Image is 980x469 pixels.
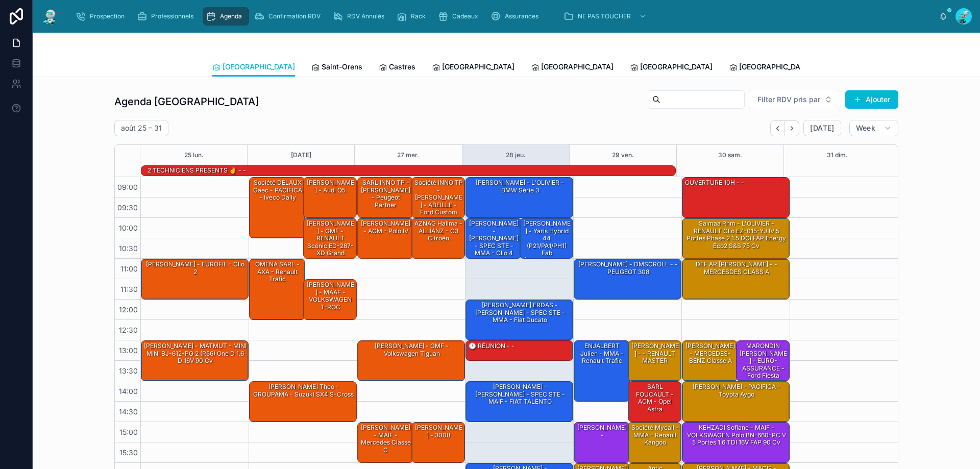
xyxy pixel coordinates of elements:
a: [GEOGRAPHIC_DATA] [729,58,812,78]
div: 🕒 RÉUNION - - [468,341,516,351]
button: 27 mer. [397,145,419,165]
div: [PERSON_NAME] - Audi Q5 [304,178,357,217]
div: [PERSON_NAME] - MATMUT - MINI MINI BJ-612-PG 2 (R56) One D 1.6 D 16V 90 cv [141,341,248,381]
div: [PERSON_NAME] - [PERSON_NAME] - SPEC STE - MMA - clio 4 [468,219,521,258]
span: 13:30 [116,366,140,375]
div: Société Mycall - MMA - renault kangoo [630,423,681,447]
span: Professionnels [151,12,193,20]
span: [GEOGRAPHIC_DATA] [541,62,614,72]
div: KEHZADI Sofiane - MAIF - VOLKSWAGEN Polo BN-660-PC V 5 portes 1.6 TDI 16V FAP 90 cv [682,423,789,462]
div: AZNAG Halima - ALLIANZ - C3 Citroën [413,219,464,243]
div: [PERSON_NAME] - 3008 [412,423,465,462]
button: 30 sam. [718,145,742,165]
div: 31 dim. [827,145,848,165]
span: 11:30 [118,285,140,293]
div: MARONDIN [PERSON_NAME] - EURO-ASSURANCE - Ford fiesta [737,341,790,381]
span: Saint-Orens [322,62,362,72]
span: Cadeaux [452,12,478,20]
span: RDV Annulés [347,12,384,20]
div: [PERSON_NAME] - PACIFICA - Toyota aygo [682,382,789,422]
div: [PERSON_NAME] - ACM - polo IV [358,218,413,258]
span: Filter RDV pris par [757,94,820,105]
span: [GEOGRAPHIC_DATA] [442,62,514,72]
a: RDV Annulés [330,7,391,26]
span: Agenda [220,12,242,20]
button: Next [785,120,799,136]
img: App logo [41,8,59,24]
div: ENJALBERT Julien - MMA - renault trafic [576,341,629,365]
div: [PERSON_NAME] - ACM - polo IV [359,219,412,236]
div: Société INNO TP - [PERSON_NAME] - ABEILLE - Ford custom transit [412,178,465,217]
div: [PERSON_NAME] - DMSCROLL - - PEUGEOT 308 [576,260,680,277]
a: [GEOGRAPHIC_DATA] [432,58,514,78]
span: 13:00 [116,346,140,355]
div: 2 TECHNICIENS PRESENTS ✌️ - - [146,165,247,176]
div: ENJALBERT Julien - MMA - renault trafic [574,341,629,401]
span: Castres [389,62,415,72]
a: Rack [394,7,433,26]
button: Select Button [749,90,841,109]
div: DEF AR [PERSON_NAME] - - MERCESDES CLASS A [682,259,789,299]
div: [PERSON_NAME] - MATMUT - MINI MINI BJ-612-PG 2 (R56) One D 1.6 D 16V 90 cv [143,341,248,365]
div: 2 TECHNICIENS PRESENTS ✌️ - - [146,166,247,175]
div: SARL FOUCAULT - ACM - Opel Astra [630,382,681,414]
a: [GEOGRAPHIC_DATA] [531,58,614,78]
div: Société INNO TP - [PERSON_NAME] - ABEILLE - Ford custom transit [413,178,464,224]
h1: Agenda [GEOGRAPHIC_DATA] [114,94,259,109]
div: Société DELAUX Gaec - PACIFICA - iveco daily [251,178,304,202]
div: [PERSON_NAME] - GMF - Volkswagen Tiguan [358,341,464,381]
div: SARL INNO TP - [PERSON_NAME] - Peugeot partner [358,178,413,217]
div: [PERSON_NAME] - MAAF - VOLKSWAGEN T-ROC [304,280,357,319]
button: [DATE] [803,120,841,136]
button: Ajouter [845,90,898,109]
div: [PERSON_NAME] - Audi Q5 [305,178,356,195]
span: 09:30 [115,203,140,212]
span: 10:00 [116,224,140,232]
a: Cadeaux [435,7,485,26]
button: 29 ven. [612,145,634,165]
span: NE PAS TOUCHER [578,12,631,20]
div: SARL INNO TP - [PERSON_NAME] - Peugeot partner [359,178,412,210]
span: Confirmation RDV [268,12,321,20]
div: [PERSON_NAME] - MERCEDES-BENZ Classe A [684,341,737,365]
div: [PERSON_NAME] - - RENAULT MASTER [628,341,681,381]
span: [DATE] [810,124,834,133]
span: 12:30 [116,326,140,334]
div: [PERSON_NAME] - GMF - RENAULT Scénic ED-287-XD Grand Scénic III Phase 2 1.6 dCi FAP eco2 S&S 131 cv [304,218,357,258]
h2: août 25 – 31 [121,123,162,133]
div: [PERSON_NAME] - [PERSON_NAME] - SPEC STE - MMA - clio 4 [466,218,521,258]
span: [GEOGRAPHIC_DATA] [223,62,295,72]
div: OUVERTURE 10H - - [684,178,745,187]
div: [PERSON_NAME] - MAAF - VOLKSWAGEN T-ROC [305,280,356,312]
a: Professionnels [134,7,201,26]
span: 11:00 [118,264,140,273]
button: 28 jeu. [506,145,526,165]
span: 09:00 [115,183,140,191]
div: [PERSON_NAME] - - RENAULT MASTER [630,341,681,365]
button: [DATE] [291,145,311,165]
div: DEF AR [PERSON_NAME] - - MERCESDES CLASS A [684,260,789,277]
div: scrollable content [67,5,939,28]
div: [PERSON_NAME] - GMF - Volkswagen Tiguan [359,341,464,358]
span: Rack [411,12,426,20]
div: [PERSON_NAME] - L'OLIVIER - BMW Série 3 [466,178,573,217]
div: [PERSON_NAME] - EUROFIL - clio 2 [141,259,248,299]
div: [PERSON_NAME] - 3008 [413,423,464,440]
div: [PERSON_NAME] Theo - GROUPAMA - Suzuki SX4 S-cross [250,382,356,422]
a: Prospection [72,7,132,26]
div: Société Mycall - MMA - renault kangoo [628,423,681,462]
div: 25 lun. [184,145,204,165]
div: [PERSON_NAME] - PACIFICA - Toyota aygo [684,382,789,399]
div: 🕒 RÉUNION - - [466,341,573,360]
div: [PERSON_NAME] - [574,423,629,462]
div: [PERSON_NAME] - GMF - RENAULT Scénic ED-287-XD Grand Scénic III Phase 2 1.6 dCi FAP eco2 S&S 131 cv [305,219,356,280]
div: [PERSON_NAME] - MAIF - Mercedes classe C [358,423,413,462]
a: Saint-Orens [311,58,362,78]
div: [PERSON_NAME] - [PERSON_NAME] - SPEC STE - MAIF - FIAT TALENTO [468,382,572,406]
button: Back [770,120,785,136]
